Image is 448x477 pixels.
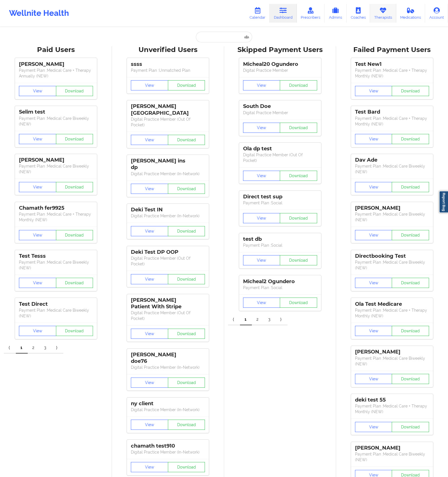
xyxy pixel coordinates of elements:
[355,116,429,127] p: Payment Plan : Medical Care + Therapy Monthly (NEW)
[51,342,63,354] a: Next item
[355,326,392,336] button: View
[270,4,297,23] a: Dashboard
[243,213,280,223] button: View
[392,422,429,432] button: Download
[243,146,317,152] div: Ola dp test
[243,68,317,73] p: Digital Practice Member
[243,298,280,308] button: View
[228,314,240,325] a: Previous item
[131,274,168,284] button: View
[243,103,317,110] div: South Doe
[131,80,168,90] button: View
[280,213,317,223] button: Download
[28,342,40,354] a: 2
[243,242,317,248] p: Payment Plan : Social
[355,374,392,384] button: View
[280,80,317,90] button: Download
[168,462,205,472] button: Download
[355,86,392,96] button: View
[19,307,93,319] p: Payment Plan : Medical Care Biweekly (NEW)
[280,255,317,265] button: Download
[355,205,429,211] div: [PERSON_NAME]
[355,349,429,355] div: [PERSON_NAME]
[439,191,448,213] a: Report Bug
[355,422,392,432] button: View
[131,249,205,255] div: Deki Test DP OOP
[355,157,429,163] div: Dav Ade
[355,397,429,403] div: deki test 55
[56,182,93,192] button: Download
[131,400,205,407] div: ny client
[280,123,317,133] button: Download
[168,378,205,388] button: Download
[392,326,429,336] button: Download
[355,68,429,79] p: Payment Plan : Medical Care + Therapy Monthly (NEW)
[131,462,168,472] button: View
[131,443,205,449] div: chamath test910
[228,45,332,54] div: Skipped Payment Users
[243,110,317,116] p: Digital Practice Member
[56,86,93,96] button: Download
[131,378,168,388] button: View
[19,86,56,96] button: View
[19,278,56,288] button: View
[131,207,205,213] div: Deki Test IN
[4,342,63,354] div: Pagination Navigation
[131,407,205,413] p: Digital Practice Member (In-Network)
[355,445,429,451] div: [PERSON_NAME]
[392,134,429,144] button: Download
[396,4,425,23] a: Medications
[243,152,317,163] p: Digital Practice Member (Out Of Pocket)
[168,226,205,236] button: Download
[56,230,93,240] button: Download
[131,255,205,267] p: Digital Practice Member (Out Of Pocket)
[19,109,93,115] div: Selim test
[355,134,392,144] button: View
[392,278,429,288] button: Download
[392,374,429,384] button: Download
[19,116,93,127] p: Payment Plan : Medical Care Biweekly (NEW)
[243,255,280,265] button: View
[340,45,444,54] div: Failed Payment Users
[131,116,205,128] p: Digital Practice Member (Out Of Pocket)
[19,182,56,192] button: View
[425,4,448,23] a: Account
[355,109,429,115] div: Test Bard
[131,449,205,455] p: Digital Practice Member (In-Network)
[131,184,168,194] button: View
[240,314,252,325] a: 1
[131,226,168,236] button: View
[131,61,205,68] div: ssss
[243,200,317,206] p: Payment Plan : Social
[131,329,168,339] button: View
[16,342,28,354] a: 1
[355,253,429,259] div: Directbooking Test
[131,297,205,310] div: [PERSON_NAME] Patient With Stripe
[131,135,168,145] button: View
[264,314,276,325] a: 3
[131,68,205,73] p: Payment Plan : Unmatched Plan
[116,45,220,54] div: Unverified Users
[355,278,392,288] button: View
[243,278,317,285] div: Micheal2 Ogundero
[19,211,93,223] p: Payment Plan : Medical Care + Therapy Monthly (NEW)
[355,451,429,463] p: Payment Plan : Medical Care Biweekly (NEW)
[4,45,108,54] div: Paid Users
[168,274,205,284] button: Download
[355,61,429,68] div: Test New1
[355,355,429,367] p: Payment Plan : Medical Care Biweekly (NEW)
[355,403,429,415] p: Payment Plan : Medical Care + Therapy Monthly (NEW)
[392,86,429,96] button: Download
[131,103,205,116] div: [PERSON_NAME] [GEOGRAPHIC_DATA]
[168,420,205,430] button: Download
[168,184,205,194] button: Download
[168,329,205,339] button: Download
[19,253,93,259] div: Test Tesss
[370,4,396,23] a: Therapists
[4,342,16,354] a: Previous item
[252,314,264,325] a: 2
[56,278,93,288] button: Download
[347,4,370,23] a: Coaches
[243,194,317,200] div: Direct test sup
[19,68,93,79] p: Payment Plan : Medical Care + Therapy Annually (NEW)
